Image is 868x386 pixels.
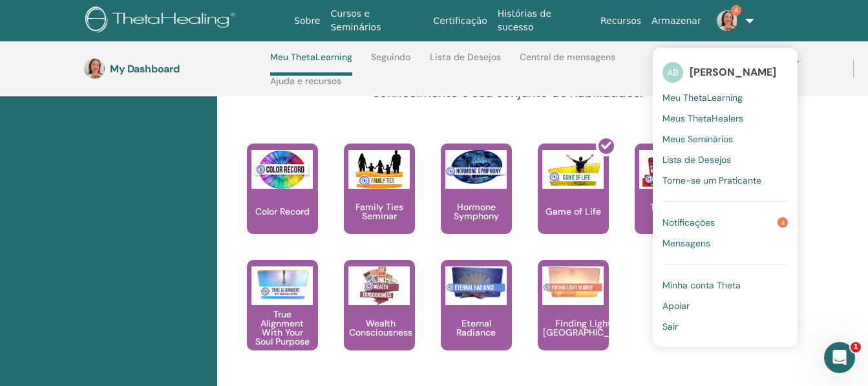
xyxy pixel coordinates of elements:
a: Meus Seminários [662,129,788,149]
a: Meu ThetaLearning [270,52,352,76]
a: Wealth Consciousness Wealth Consciousness [344,260,415,376]
a: Lista de Desejos [430,52,501,72]
a: Sobre [289,9,325,33]
a: Eternal Radiance Eternal Radiance [441,260,512,376]
a: Meu ThetaLearning [662,87,788,108]
img: True Alignment With Your Soul Purpose [251,266,313,301]
p: Finding Light in [GEOGRAPHIC_DATA] [538,319,640,337]
a: Certificação [428,9,492,33]
img: Wealth Consciousness [348,266,410,305]
span: Notificações [662,217,715,228]
a: Ajuda e recursos [270,76,341,96]
a: Recursos [595,9,646,33]
p: Family Ties Seminar [344,202,415,220]
span: Meus Seminários [662,133,733,145]
img: Game of Life [542,150,604,189]
span: Lista de Desejos [662,154,731,166]
p: Eternal Radiance [441,319,512,337]
iframe: Intercom live chat [824,342,855,373]
span: 4 [778,217,788,228]
span: AB [662,62,683,83]
span: Apoiar [662,300,690,312]
a: Apoiar [662,295,788,316]
ul: 4 [653,48,798,347]
img: default.jpg [717,10,737,31]
img: The Body Sings [639,150,701,189]
a: Minha conta Theta [662,275,788,295]
img: logo.png [85,6,240,36]
img: Finding Light in Grief [542,266,604,301]
a: Cursos e Seminários [325,2,428,39]
a: Game of Life Game of Life [538,144,609,260]
a: AB[PERSON_NAME] [662,58,788,87]
a: Finding Light in Grief Finding Light in [GEOGRAPHIC_DATA] [538,260,609,376]
p: Game of Life [540,207,606,216]
span: Meu ThetaLearning [662,92,743,103]
img: Hormone Symphony [445,150,507,184]
span: Mensagens [662,237,710,249]
a: Sair [662,316,788,337]
a: Seguindo [371,52,410,72]
span: Minha conta Theta [662,279,741,291]
span: 1 [851,342,861,352]
img: Family Ties Seminar [348,150,410,189]
span: [PERSON_NAME] [690,65,776,79]
a: Family Ties Seminar Family Ties Seminar [344,144,415,260]
img: Eternal Radiance [445,266,507,301]
p: Wealth Consciousness [344,319,418,337]
a: Central de mensagens [520,52,615,72]
p: The Body Sings [635,202,706,220]
p: Color Record [250,207,315,216]
span: Sair [662,321,678,332]
h3: My Dashboard [110,63,239,75]
a: Torne-se um Praticante [662,170,788,191]
a: The Body Sings The Body Sings [635,144,706,260]
a: Histórias de sucesso [492,2,595,39]
a: Color Record Color Record [247,144,318,260]
a: Meus ThetaHealers [662,108,788,129]
a: Lista de Desejos [662,149,788,170]
span: Torne-se um Praticante [662,175,761,186]
img: Color Record [251,150,313,189]
a: True Alignment With Your Soul Purpose True Alignment With Your Soul Purpose [247,260,318,376]
a: Notificações4 [662,212,788,233]
span: Meus ThetaHealers [662,113,743,124]
p: True Alignment With Your Soul Purpose [247,310,318,346]
img: default.jpg [84,58,105,79]
a: Hormone Symphony Hormone Symphony [441,144,512,260]
a: Mensagens [662,233,788,253]
p: Hormone Symphony [441,202,512,220]
a: Armazenar [646,9,706,33]
span: 4 [731,5,741,16]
